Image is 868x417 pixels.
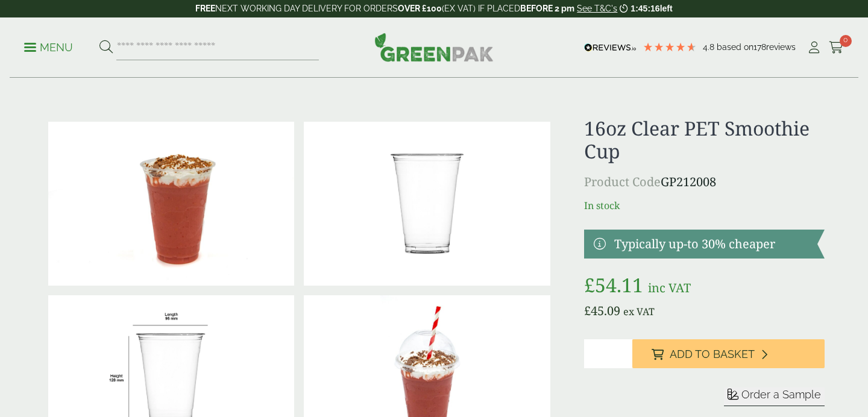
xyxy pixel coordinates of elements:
[577,4,617,13] a: See T&C's
[584,174,661,190] span: Product Code
[724,387,825,406] button: Order a Sample
[398,4,442,13] strong: OVER £100
[670,348,755,361] span: Add to Basket
[632,339,825,368] button: Add to Basket
[584,272,595,298] span: £
[195,4,215,13] strong: FREE
[584,303,591,319] span: £
[584,303,620,319] bdi: 45.09
[584,173,825,191] p: GP212008
[643,42,697,52] div: 4.78 Stars
[584,198,825,213] p: In stock
[829,39,844,57] a: 0
[374,33,494,61] img: GreenPak Supplies
[829,42,844,54] i: Cart
[584,117,825,163] h1: 16oz Clear PET Smoothie Cup
[717,42,753,52] span: Based on
[24,40,73,55] p: Menu
[660,4,673,13] span: left
[48,122,294,286] img: 16oz PET Smoothie Cup With Strawberry Milkshake And Cream
[304,122,550,286] img: 16oz Clear PET Smoothie Cup 0
[807,42,822,54] i: My Account
[584,272,643,298] bdi: 54.11
[753,42,766,52] span: 178
[741,388,821,401] span: Order a Sample
[623,305,655,318] span: ex VAT
[648,280,691,296] span: inc VAT
[766,42,796,52] span: reviews
[584,43,637,52] img: REVIEWS.io
[520,4,574,13] strong: BEFORE 2 pm
[24,40,73,52] a: Menu
[703,42,717,52] span: 4.8
[631,4,659,13] span: 1:45:16
[840,35,852,47] span: 0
